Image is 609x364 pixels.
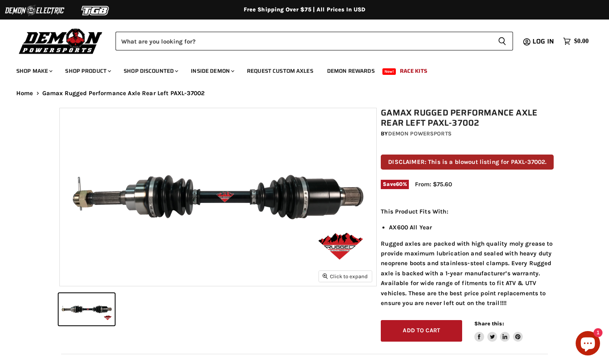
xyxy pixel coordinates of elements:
span: Save % [381,180,409,189]
span: 60 [396,181,403,187]
span: Add to cart [403,327,440,334]
a: Shop Product [59,63,116,79]
p: This Product Fits With: [381,207,554,216]
a: Demon Powersports [388,130,452,137]
h1: Gamax Rugged Performance Axle Rear Left PAXL-37002 [381,108,554,128]
img: Demon Powersports [16,26,105,55]
p: DISCLAIMER: This is a blowout listing for PAXL-37002. [381,155,554,170]
a: Home [16,90,33,97]
span: Gamax Rugged Performance Axle Rear Left PAXL-37002 [42,90,205,97]
inbox-online-store-chat: Shopify online store chat [573,331,602,357]
img: Demon Electric Logo 2 [4,3,65,18]
span: New! [382,68,396,75]
form: Product [116,32,513,50]
span: Log in [533,36,554,46]
button: Add to cart [381,320,462,342]
img: Gamax Rugged Performance Axle Rear Left PAXL-37002 [60,108,376,286]
ul: Main menu [10,59,587,79]
div: Rugged axles are packed with high quality moly grease to provide maximum lubrication and sealed w... [381,207,554,308]
a: Shop Make [10,63,57,79]
span: Click to expand [323,273,368,279]
a: Shop Discounted [118,63,183,79]
span: Share this: [474,320,504,327]
a: $0.00 [559,35,593,47]
button: Search [491,32,513,50]
span: From: $75.60 [415,181,452,188]
a: Log in [529,38,559,45]
a: Race Kits [394,63,433,79]
span: $0.00 [574,37,589,45]
aside: Share this: [474,320,523,342]
button: Click to expand [319,271,372,282]
a: Request Custom Axles [241,63,319,79]
a: Inside Demon [185,63,239,79]
button: Gamax Rugged Performance Axle Rear Left PAXL-37002 thumbnail [59,293,115,325]
a: Demon Rewards [321,63,381,79]
div: by [381,129,554,138]
input: Search [116,32,491,50]
img: TGB Logo 2 [65,3,126,18]
li: AX600 All Year [389,222,554,232]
